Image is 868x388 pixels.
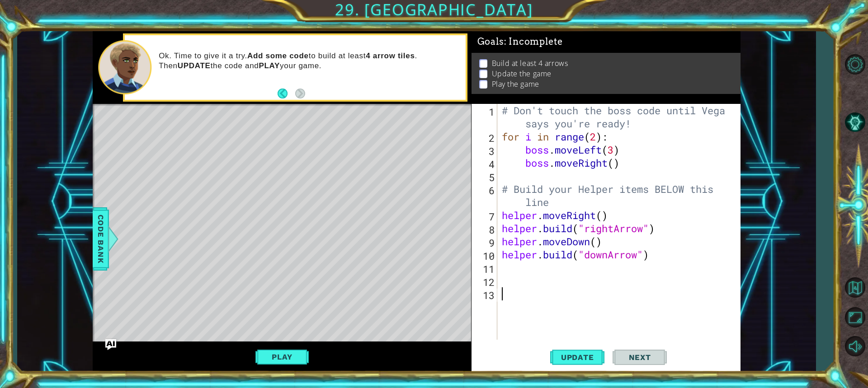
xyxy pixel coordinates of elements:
div: 11 [473,262,497,276]
strong: 4 arrow tiles [366,51,415,60]
span: Next [620,353,660,362]
button: AI Hint [842,109,868,136]
div: 9 [473,236,497,249]
div: 10 [473,249,497,262]
strong: UPDATE [178,61,211,70]
div: Level Map [93,104,510,370]
button: Play [255,348,308,365]
p: Build at least 4 arrows [492,58,568,68]
div: 7 [473,210,497,223]
strong: Add some code [247,51,309,60]
div: 2 [473,131,497,145]
button: Back [278,89,295,98]
button: Next [613,344,667,370]
span: Goals [477,36,563,47]
div: 4 [473,158,497,171]
button: Maximize Browser [842,304,868,330]
button: Level Options [842,51,868,78]
p: Play the game [492,79,539,89]
div: 13 [473,289,497,302]
p: Ok. Time to give it a try. to build at least . Then the code and your game. [159,51,459,71]
div: 5 [473,171,497,184]
div: 1 [473,105,497,131]
span: Update [552,353,603,362]
p: Update the game [492,69,552,79]
a: Back to Map [842,273,868,303]
div: 3 [473,145,497,158]
button: Back to Map [842,274,868,300]
strong: PLAY [259,61,280,70]
button: Update [550,344,604,370]
div: 12 [473,276,497,289]
div: 8 [473,223,497,236]
button: Next [295,89,305,98]
button: Ask AI [105,339,116,350]
span: Code Bank [94,211,108,266]
button: Mute [842,333,868,359]
span: : Incomplete [504,36,562,47]
div: 6 [473,184,497,210]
